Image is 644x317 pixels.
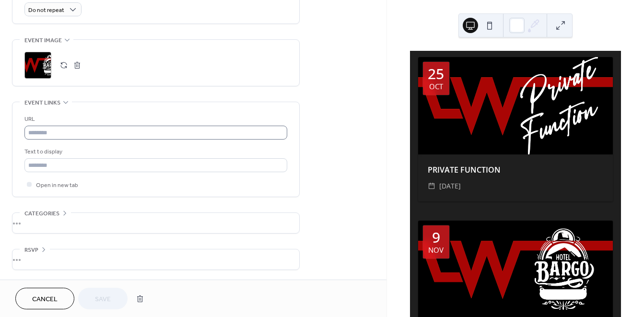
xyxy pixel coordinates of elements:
div: 25 [428,67,444,81]
span: Event image [24,35,62,46]
span: RSVP [24,245,38,255]
div: ••• [12,249,299,270]
div: Oct [429,83,443,90]
span: Event links [24,98,60,108]
div: Nov [428,247,444,254]
div: PRIVATE FUNCTION [418,164,613,176]
span: Cancel [32,294,58,305]
div: URL [24,114,285,124]
span: Categories [24,209,59,219]
div: ; [24,52,51,79]
div: ​ [428,180,435,192]
div: Text to display [24,147,285,157]
div: 9 [432,230,440,245]
button: Cancel [15,288,74,309]
span: [DATE] [439,180,461,192]
span: Do not repeat [28,5,64,16]
span: Open in new tab [36,180,78,190]
div: ••• [12,213,299,233]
